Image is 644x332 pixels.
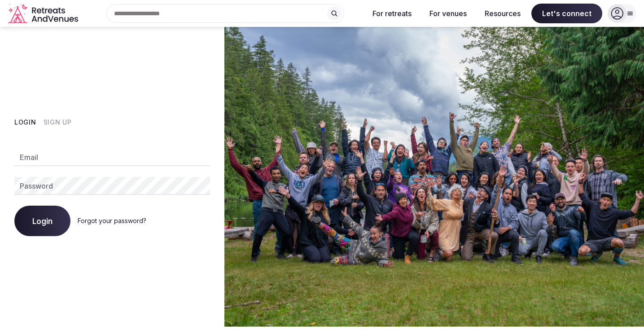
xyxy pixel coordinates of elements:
button: Resources [478,4,528,23]
button: Sign Up [44,118,72,127]
a: Forgot your password? [78,217,146,224]
button: For venues [422,4,474,23]
button: For retreats [365,4,419,23]
img: My Account Background [224,27,644,327]
button: Login [14,118,36,127]
svg: Retreats and Venues company logo [8,4,80,24]
span: Let's connect [531,4,602,23]
span: Login [32,216,53,225]
button: Login [14,206,70,236]
a: Visit the homepage [8,4,80,24]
